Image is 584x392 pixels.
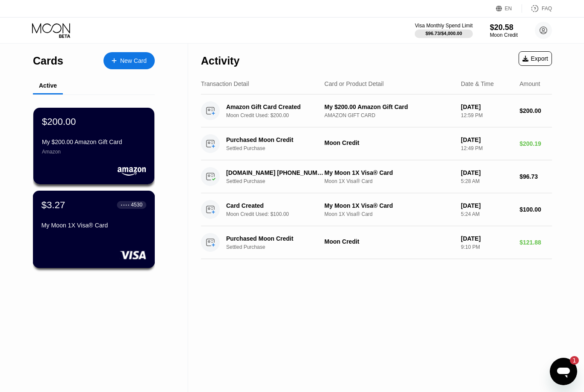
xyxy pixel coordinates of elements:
div: Amazon Gift Card Created [226,103,324,110]
div: AMAZON GIFT CARD [324,112,454,118]
div: $100.00 [519,206,552,213]
div: Settled Purchase [226,145,331,151]
div: Amazon Gift Card CreatedMoon Credit Used: $200.00My $200.00 Amazon Gift CardAMAZON GIFT CARD[DATE... [201,94,552,127]
div: Amount [519,80,540,87]
iframe: Number of unread messages [562,356,579,365]
div: EN [496,4,522,13]
div: New Card [120,57,147,65]
div: Card CreatedMoon Credit Used: $100.00My Moon 1X Visa® CardMoon 1X Visa® Card[DATE]5:24 AM$100.00 [201,193,552,226]
div: My $200.00 Amazon Gift Card [324,103,454,110]
div: $96.73 / $4,000.00 [425,31,462,36]
div: Purchased Moon CreditSettled PurchaseMoon Credit[DATE]9:10 PM$121.88 [201,226,552,259]
div: Cards [33,55,63,67]
div: $200.00 [42,116,76,127]
div: [DOMAIN_NAME] [PHONE_NUMBER] US [226,169,324,176]
div: Moon Credit [490,32,518,38]
div: New Card [103,52,155,69]
div: Moon Credit Used: $200.00 [226,112,331,118]
div: EN [505,6,512,12]
div: Purchased Moon Credit [226,235,324,242]
iframe: Button to launch messaging window, 1 unread message [550,358,577,385]
div: Moon Credit [324,238,454,245]
div: 12:59 PM [461,112,513,118]
div: $20.58Moon Credit [490,23,518,38]
div: Transaction Detail [201,80,249,87]
div: Active [39,82,57,89]
div: $3.27 [41,199,65,210]
div: Settled Purchase [226,178,331,184]
div: FAQ [542,6,552,12]
div: Visa Monthly Spend Limit$96.73/$4,000.00 [415,23,472,38]
div: My Moon 1X Visa® Card [324,202,454,209]
div: Export [522,55,548,62]
div: 9:10 PM [461,244,513,250]
div: Visa Monthly Spend Limit [415,23,472,29]
div: FAQ [522,4,552,13]
div: [DATE] [461,169,513,176]
div: 12:49 PM [461,145,513,151]
div: [DATE] [461,103,513,110]
div: Moon 1X Visa® Card [324,178,454,184]
div: Settled Purchase [226,244,331,250]
div: 4530 [131,202,142,208]
div: $200.19 [519,140,552,147]
div: [DATE] [461,235,513,242]
div: [DATE] [461,202,513,209]
div: Amazon [42,149,146,155]
div: Activity [201,55,239,67]
div: $200.00My $200.00 Amazon Gift CardAmazon [33,108,154,184]
div: [DATE] [461,136,513,143]
div: $96.73 [519,173,552,180]
div: 5:28 AM [461,178,513,184]
div: Purchased Moon CreditSettled PurchaseMoon Credit[DATE]12:49 PM$200.19 [201,127,552,160]
div: $20.58 [490,23,518,32]
div: Date & Time [461,80,494,87]
div: Moon Credit [324,139,454,146]
div: $121.88 [519,239,552,246]
div: My Moon 1X Visa® Card [41,222,146,229]
div: 5:24 AM [461,211,513,217]
div: Card Created [226,202,324,209]
div: Moon Credit Used: $100.00 [226,211,331,217]
div: My $200.00 Amazon Gift Card [42,139,146,145]
div: ● ● ● ● [121,203,130,206]
div: Card or Product Detail [324,80,384,87]
div: $3.27● ● ● ●4530My Moon 1X Visa® Card [33,191,154,268]
div: My Moon 1X Visa® Card [324,169,454,176]
div: [DOMAIN_NAME] [PHONE_NUMBER] USSettled PurchaseMy Moon 1X Visa® CardMoon 1X Visa® Card[DATE]5:28 ... [201,160,552,193]
div: Export [519,51,552,66]
div: $200.00 [519,107,552,114]
div: Purchased Moon Credit [226,136,324,143]
div: Moon 1X Visa® Card [324,211,454,217]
